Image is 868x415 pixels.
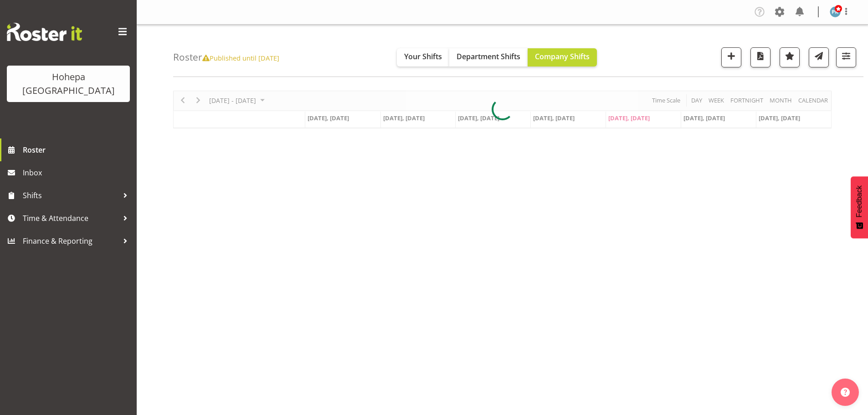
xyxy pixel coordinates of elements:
button: Department Shifts [449,48,528,67]
button: Add a new shift [721,47,741,67]
span: Department Shifts [457,51,520,61]
span: Time & Attendance [23,211,118,225]
img: poonam-kade5940.jpg [830,6,841,17]
button: Download a PDF of the roster according to the set date range. [750,47,770,67]
span: Company Shifts [535,51,590,61]
span: Shifts [23,189,118,202]
span: Your Shifts [404,51,442,61]
span: Published until [DATE] [202,53,279,62]
button: Company Shifts [528,48,597,67]
button: Filter Shifts [836,47,856,67]
button: Send a list of all shifts for the selected filtered period to all rostered employees. [809,47,829,67]
span: Inbox [23,166,132,179]
img: Rosterit website logo [7,23,82,41]
button: Your Shifts [397,48,449,67]
span: Feedback [855,185,863,217]
button: Feedback - Show survey [851,176,868,238]
span: Roster [23,143,132,157]
div: Hohepa [GEOGRAPHIC_DATA] [16,70,121,97]
button: Highlight an important date within the roster. [780,47,800,67]
h4: Roster [173,52,279,62]
img: help-xxl-2.png [841,388,850,397]
span: Finance & Reporting [23,234,118,248]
